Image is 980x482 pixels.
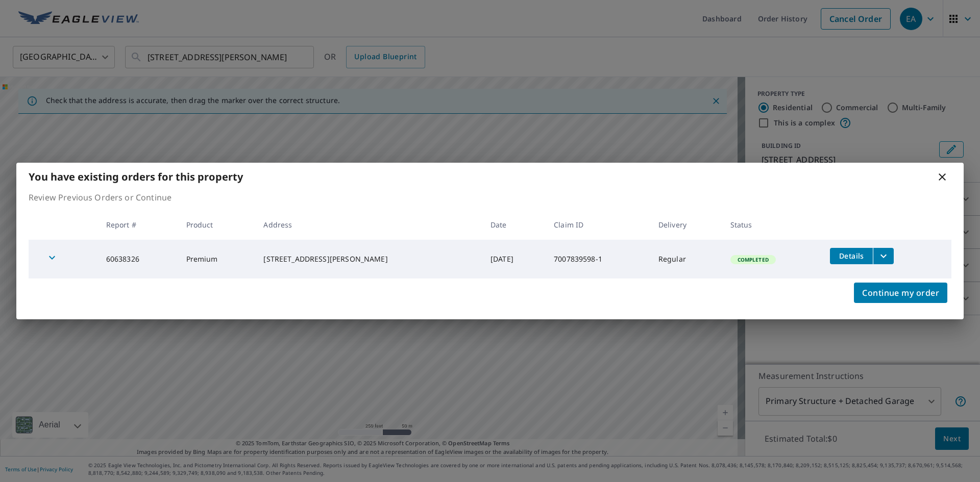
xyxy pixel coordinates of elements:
span: Completed [731,256,775,263]
td: Premium [178,240,256,278]
td: 7007839598-1 [546,240,650,278]
span: Details [836,251,867,261]
th: Report # [98,210,178,240]
th: Product [178,210,256,240]
td: [DATE] [482,240,546,278]
th: Delivery [650,210,722,240]
div: [STREET_ADDRESS][PERSON_NAME] [263,254,474,264]
th: Claim ID [546,210,650,240]
b: You have existing orders for this property [29,170,243,184]
th: Address [255,210,482,240]
td: 60638326 [98,240,178,278]
button: detailsBtn-60638326 [830,248,873,264]
th: Date [482,210,546,240]
span: Continue my order [862,286,939,300]
th: Status [722,210,822,240]
p: Review Previous Orders or Continue [29,191,951,204]
td: Regular [650,240,722,278]
button: Continue my order [854,283,947,303]
button: filesDropdownBtn-60638326 [873,248,894,264]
